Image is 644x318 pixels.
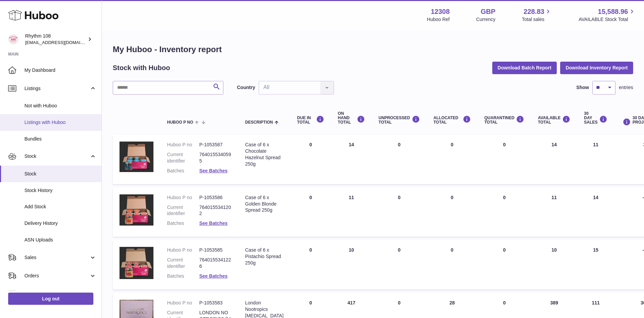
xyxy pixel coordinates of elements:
img: product image [119,142,153,172]
td: 0 [290,240,331,290]
dt: Huboo P no [167,300,199,306]
dd: 7640155341202 [199,204,232,217]
span: 228.83 [523,7,544,16]
div: Huboo Ref [427,16,450,23]
div: Rhythm 108 [25,33,86,46]
img: internalAdmin-12308@internal.huboo.com [8,34,18,44]
dt: Huboo P no [167,142,199,148]
td: 15 [577,240,614,290]
span: Not with Huboo [24,103,96,109]
span: Listings [24,85,89,92]
td: 10 [531,240,577,290]
span: 0 [503,300,506,305]
td: 0 [290,188,331,237]
dt: Huboo P no [167,247,199,253]
span: 0 [503,247,506,253]
span: Stock [24,153,89,160]
td: 0 [372,135,427,184]
button: Download Inventory Report [560,62,633,74]
dd: P-1053586 [199,194,232,201]
a: 228.83 Total sales [522,7,552,23]
dt: Current identifier [167,257,199,270]
h1: My Huboo - Inventory report [113,44,633,55]
span: AVAILABLE Stock Total [578,16,636,23]
td: 11 [577,135,614,184]
td: 0 [372,188,427,237]
dt: Batches [167,220,199,227]
span: Total sales [522,16,552,23]
a: See Batches [199,168,227,173]
div: 30 DAY SALES [584,111,607,125]
div: DUE IN TOTAL [297,115,324,125]
td: 14 [531,135,577,184]
td: 11 [531,188,577,237]
span: entries [619,84,633,91]
dd: 7640155341226 [199,257,232,270]
span: Usage [24,291,96,297]
dd: 7640155340595 [199,151,232,164]
div: Case of 6 x Pistachio Spread 250g [245,247,283,266]
strong: 12308 [431,7,450,16]
h2: Stock with Huboo [113,63,170,72]
span: 15,588.96 [598,7,628,16]
td: 0 [427,188,478,237]
span: Stock [24,171,96,177]
a: 15,588.96 AVAILABLE Stock Total [578,7,636,23]
span: Delivery History [24,220,96,227]
dd: P-1053583 [199,300,232,306]
td: 14 [331,135,372,184]
span: Orders [24,273,89,279]
span: 0 [503,142,506,147]
td: 10 [331,240,372,290]
span: Stock History [24,187,96,194]
a: See Batches [199,273,227,279]
span: Bundles [24,136,96,142]
span: 0 [503,195,506,200]
dt: Batches [167,168,199,174]
td: 0 [290,135,331,184]
div: Case of 6 x Golden Blonde Spread 250g [245,194,283,214]
div: UNPROCESSED Total [379,115,420,125]
dd: P-1053585 [199,247,232,253]
button: Download Batch Report [492,62,557,74]
span: Listings with Huboo [24,119,96,126]
td: 0 [427,240,478,290]
td: 0 [372,240,427,290]
img: product image [119,194,153,226]
div: QUARANTINED Total [484,115,525,125]
img: product image [119,247,153,279]
a: See Batches [199,220,227,226]
div: Currency [476,16,496,23]
span: Description [245,120,273,125]
div: Case of 6 x Chocolate Hazelnut Spread 250g [245,142,283,167]
dt: Current identifier [167,204,199,217]
dt: Current identifier [167,151,199,164]
a: Log out [8,293,93,305]
td: 0 [427,135,478,184]
label: Country [237,84,255,91]
span: ASN Uploads [24,237,96,243]
span: Sales [24,254,89,261]
strong: GBP [481,7,495,16]
td: 11 [331,188,372,237]
span: [EMAIL_ADDRESS][DOMAIN_NAME] [25,40,100,45]
div: AVAILABLE Total [538,115,570,125]
div: ALLOCATED Total [434,115,471,125]
dt: Huboo P no [167,194,199,201]
label: Show [576,84,589,91]
dt: Batches [167,273,199,279]
span: Huboo P no [167,120,193,125]
td: 14 [577,188,614,237]
dd: P-1053587 [199,142,232,148]
span: My Dashboard [24,67,96,73]
div: ON HAND Total [338,111,365,125]
span: Add Stock [24,204,96,210]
